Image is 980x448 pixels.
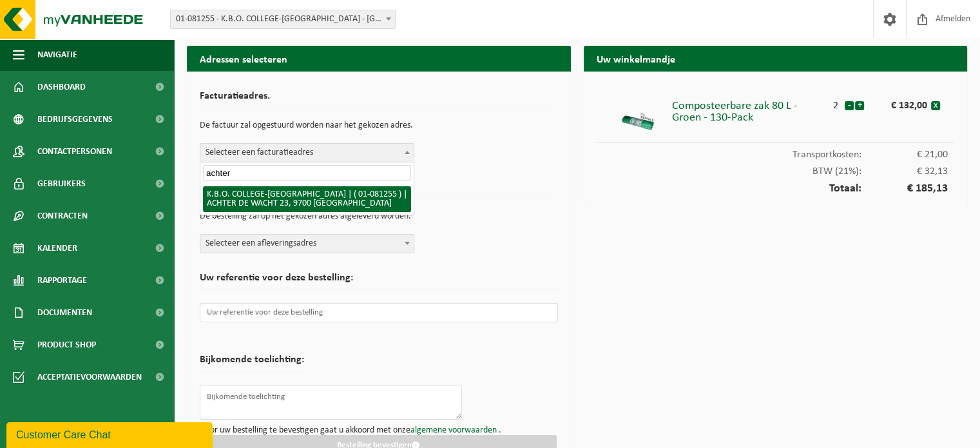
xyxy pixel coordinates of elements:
button: - [845,101,854,110]
div: Composteerbare zak 80 L - Groen - 130-Pack [672,94,827,124]
p: De bestelling zal op het gekozen adres afgeleverd worden. [200,206,558,228]
div: 2 [827,94,845,111]
img: 01-000685 [618,94,657,133]
span: Bedrijfsgegevens [37,103,113,135]
span: Documenten [37,297,92,329]
h2: Adressen selecteren [187,46,571,71]
span: 01-081255 - K.B.O. COLLEGE-SLEUTELBOS - OUDENAARDE [170,10,396,29]
button: x [931,101,940,110]
span: € 185,13 [861,183,948,195]
span: Selecteer een afleveringsadres [200,234,414,253]
h2: Facturatieadres. [200,91,558,108]
div: Totaal: [597,177,955,195]
iframe: chat widget [6,420,215,448]
span: Acceptatievoorwaarden [37,361,142,393]
a: algemene voorwaarden . [410,425,501,435]
span: Dashboard [37,71,86,103]
span: 01-081255 - K.B.O. COLLEGE-SLEUTELBOS - OUDENAARDE [171,10,395,28]
span: Gebruikers [37,168,86,200]
li: K.B.O. COLLEGE-[GEOGRAPHIC_DATA] | ( 01-081255 ) | ACHTER DE WACHT 23, 9700 [GEOGRAPHIC_DATA] [203,186,411,212]
input: Uw referentie voor deze bestelling [200,303,558,322]
h2: Uw referentie voor deze bestelling: [200,273,558,290]
span: Rapportage [37,264,87,297]
span: Selecteer een facturatieadres [200,143,414,162]
span: Product Shop [37,329,96,361]
span: Selecteer een afleveringsadres [200,235,414,253]
div: BTW (21%): [597,160,955,177]
span: € 32,13 [861,166,948,177]
p: De factuur zal opgestuurd worden naar het gekozen adres. [200,115,558,137]
div: € 132,00 [879,94,930,111]
h2: Uw winkelmandje [584,46,968,71]
span: Contracten [37,200,88,232]
div: Transportkosten: [597,143,955,160]
button: + [855,101,864,110]
span: Contactpersonen [37,135,112,168]
span: Navigatie [37,39,77,71]
span: Selecteer een facturatieadres [200,144,414,162]
h2: Bijkomende toelichting: [200,355,304,372]
p: Door uw bestelling te bevestigen gaat u akkoord met onze [200,426,558,435]
span: € 21,00 [861,150,948,160]
span: Kalender [37,232,77,264]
